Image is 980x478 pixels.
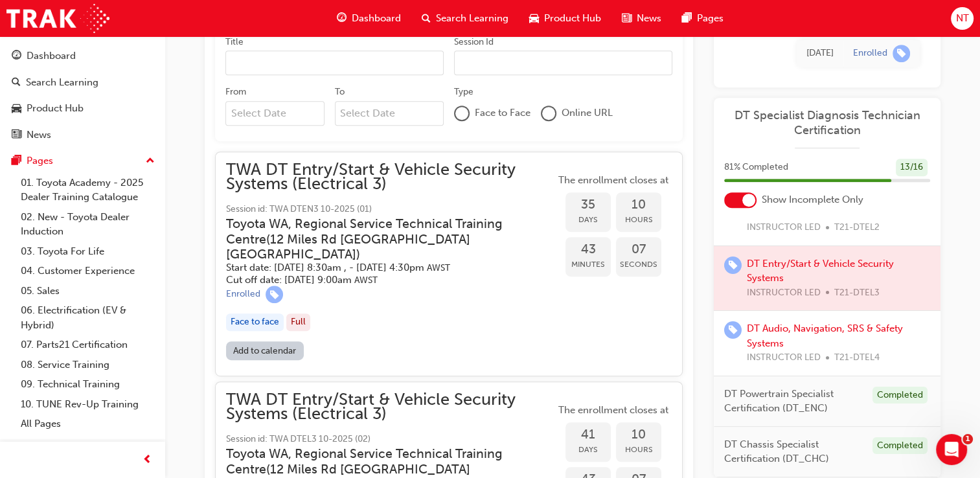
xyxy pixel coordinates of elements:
button: NT [951,7,974,30]
a: Product Hub [5,97,160,120]
h5: Cut off date: [DATE] 9:00am [226,274,534,286]
a: 03. Toyota For Life [16,242,160,262]
a: pages-iconPages [672,5,734,32]
a: 02. New - Toyota Dealer Induction [16,207,160,242]
a: 04. Customer Experience [16,261,160,281]
span: learningRecordVerb_ENROLL-icon [724,256,742,274]
div: Face to face [226,313,284,331]
a: Add to calendar [226,341,304,360]
div: Search Learning [26,75,98,90]
span: guage-icon [337,10,347,27]
span: learningRecordVerb_ENROLL-icon [724,321,742,339]
span: 35 [565,198,611,212]
div: News [27,128,51,142]
span: pages-icon [682,10,692,27]
span: 81 % Completed [724,160,788,175]
span: guage-icon [12,51,21,62]
span: Pages [697,11,724,26]
span: Search Learning [436,11,508,26]
a: 08. Service Training [16,355,160,375]
div: 13 / 16 [896,159,928,176]
input: From [225,101,325,126]
a: Dashboard [5,44,160,68]
button: TWA DT Entry/Start & Vehicle Security Systems (Electrical 3)Session id: TWA DTEN3 10-2025 (01)Toy... [226,163,672,365]
span: The enrollment closes at [555,173,672,188]
a: DT Specialist Diagnosis Technician Certification [724,108,930,137]
div: Product Hub [27,101,84,116]
span: T21-DTEL4 [834,350,880,365]
input: To [335,101,444,126]
span: Dashboard [352,11,401,26]
span: News [637,11,661,26]
a: 07. Parts21 Certification [16,335,160,355]
div: Type [454,85,473,98]
button: Pages [5,149,160,173]
span: Product Hub [544,11,601,26]
span: INSTRUCTOR LED [747,350,821,365]
span: TWA DT Entry/Start & Vehicle Security Systems (Electrical 3) [226,163,555,192]
a: DT Audio, Navigation, SRS & Safety Systems [747,323,903,349]
span: search-icon [422,10,431,27]
span: Hours [616,442,661,457]
a: guage-iconDashboard [326,5,411,32]
div: Fri Jun 13 2025 14:02:30 GMT+0800 (Australian Western Standard Time) [806,46,834,61]
div: Enrolled [853,47,887,60]
span: Show Incomplete Only [762,192,863,207]
span: 10 [616,427,661,442]
span: 41 [565,427,611,442]
span: 07 [616,242,661,257]
h3: Toyota WA, Regional Service Technical Training Centre ( 12 Miles Rd [GEOGRAPHIC_DATA] [GEOGRAPHIC... [226,216,534,262]
span: Days [565,212,611,227]
span: Days [565,442,611,457]
div: Completed [872,437,928,455]
div: Completed [872,387,928,404]
div: Session Id [454,36,494,49]
a: 09. Technical Training [16,374,160,394]
span: prev-icon [142,452,152,468]
a: news-iconNews [611,5,672,32]
a: DT Advanced Body Electrical & Auto A/C Systems [747,192,928,219]
span: Hours [616,212,661,227]
span: search-icon [12,77,21,89]
a: Search Learning [5,71,160,95]
span: TWA DT Entry/Start & Vehicle Security Systems (Electrical 3) [226,393,555,422]
span: 1 [963,434,973,444]
div: Title [225,36,244,49]
span: NT [955,11,968,26]
span: 10 [616,198,661,212]
span: Face to Face [475,106,530,120]
span: pages-icon [12,155,21,167]
a: 06. Electrification (EV & Hybrid) [16,301,160,335]
span: car-icon [529,10,539,27]
span: 43 [565,242,611,257]
span: news-icon [622,10,632,27]
span: Session id: TWA DTEL3 10-2025 (02) [226,432,555,447]
div: To [335,85,345,98]
span: INSTRUCTOR LED [747,220,821,235]
a: search-iconSearch Learning [411,5,519,32]
iframe: Intercom live chat [936,434,967,465]
span: Session id: TWA DTEN3 10-2025 (01) [226,202,555,217]
span: news-icon [12,130,21,141]
span: T21-DTEL2 [834,220,880,235]
span: up-icon [146,153,155,170]
a: News [5,123,160,147]
div: Full [286,313,310,331]
img: Trak [6,4,109,33]
div: From [225,85,246,98]
input: Session Id [454,51,672,75]
a: 10. TUNE Rev-Up Training [16,394,160,415]
span: DT Chassis Specialist Certification (DT_CHC) [724,437,862,466]
div: Dashboard [27,49,76,63]
span: Online URL [562,106,613,120]
div: Enrolled [226,288,260,301]
a: car-iconProduct Hub [519,5,611,32]
div: Pages [27,154,53,168]
a: 01. Toyota Academy - 2025 Dealer Training Catalogue [16,173,160,207]
span: learningRecordVerb_ENROLL-icon [266,286,283,303]
span: Seconds [616,257,661,272]
h5: Start date: [DATE] 8:30am , - [DATE] 4:30pm [226,262,534,274]
a: All Pages [16,414,160,434]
